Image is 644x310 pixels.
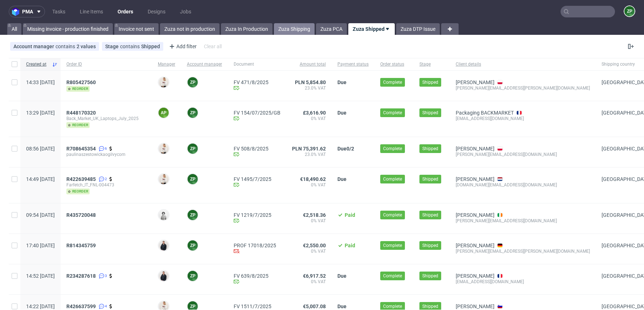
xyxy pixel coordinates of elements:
figcaption: ZP [188,174,198,184]
div: Clear all [202,41,223,51]
span: €2,550.00 [303,243,326,248]
a: FV 639/8/2025 [234,273,280,279]
a: [PERSON_NAME] [456,273,495,279]
span: Complete [383,109,402,116]
span: Due [337,273,346,279]
span: contains [120,44,141,49]
a: FV 471/8/2025 [234,79,280,85]
a: FV 1511/7/2025 [234,303,280,309]
a: 6 [97,146,107,152]
a: All [7,23,21,35]
span: R426637599 [66,303,96,309]
div: Add filter [166,41,198,52]
a: Zuza not in production [160,23,220,35]
span: Shipped [422,145,438,152]
a: Designs [143,6,170,17]
a: Zuza In Production [221,23,272,35]
span: R435720048 [66,212,96,218]
span: Shipped [422,273,438,279]
span: Complete [383,79,402,86]
a: FV 154/07/2025/GB [234,110,280,116]
span: Document [234,61,280,67]
span: 6 [105,146,107,152]
a: Zuza Shipping [274,23,315,35]
a: [PERSON_NAME] [456,176,495,182]
img: logo [12,8,22,16]
span: Due [337,110,346,116]
a: Packaging BACKMARKET [456,110,514,116]
span: Shipped [422,303,438,310]
span: Shipped [422,176,438,182]
a: Tasks [48,6,70,17]
span: Complete [383,212,402,218]
span: R234287618 [66,273,96,279]
span: 14:22 [DATE] [26,303,55,309]
span: Account manager [187,61,222,67]
span: PLN 75,391.62 [292,146,326,152]
a: Zuza DTP Issue [396,23,440,35]
a: R814345759 [66,243,97,248]
span: R814345759 [66,243,96,248]
span: Complete [383,242,402,249]
span: Manager [158,61,175,67]
span: 0% VAT [292,248,326,254]
a: [PERSON_NAME] [456,243,495,248]
span: €2,518.36 [303,212,326,218]
span: €5,007.08 [303,303,326,309]
span: Payment status [337,61,369,67]
span: 17:40 [DATE] [26,243,55,248]
a: FV 1219/7/2025 [234,212,280,218]
div: [PERSON_NAME][EMAIL_ADDRESS][DOMAIN_NAME] [456,218,590,224]
span: Farfetch_IT_FNL-004473 [66,182,146,188]
a: 3 [97,273,107,279]
span: 3 [105,273,107,279]
a: Orders [113,6,138,17]
div: [PERSON_NAME][EMAIL_ADDRESS][PERSON_NAME][DOMAIN_NAME] [456,248,590,254]
span: Client details [456,61,590,67]
span: Due [337,146,346,152]
span: 0% VAT [292,279,326,285]
a: PROF 17018/2025 [234,243,280,248]
span: PLN 5,854.80 [295,79,326,85]
span: Order status [380,61,408,67]
figcaption: ZP [188,144,198,154]
span: 23.0% VAT [292,85,326,91]
a: 2 [97,176,107,182]
figcaption: ZP [624,6,635,16]
div: [EMAIL_ADDRESS][DOMAIN_NAME] [456,116,590,121]
span: 0% VAT [292,182,326,188]
span: Shipped [422,212,438,218]
div: [PERSON_NAME][EMAIL_ADDRESS][PERSON_NAME][DOMAIN_NAME] [456,85,590,91]
span: Due [337,303,346,309]
span: £3,616.90 [303,110,326,116]
figcaption: ZP [188,271,198,281]
span: reorder [66,189,90,194]
span: Paid [345,243,355,248]
a: Zuza Shipped [348,23,395,35]
div: 2 values [77,44,96,49]
a: Invoice not sent [114,23,159,35]
img: Mari Fok [159,77,169,87]
a: Jobs [176,6,196,17]
span: R805427560 [66,79,96,85]
span: 14:33 [DATE] [26,79,55,85]
span: 23.0% VAT [292,152,326,157]
figcaption: ZP [188,210,198,220]
span: Due [337,79,346,85]
span: 0% VAT [292,218,326,224]
a: FV 1495/7/2025 [234,176,280,182]
span: Shipped [422,242,438,249]
figcaption: AP [159,108,169,118]
span: Shipped [422,79,438,86]
figcaption: ZP [188,240,198,251]
span: 09:54 [DATE] [26,212,55,218]
a: 4 [97,303,107,309]
span: paulinaszestowickaogilvycom [66,152,146,157]
span: Complete [383,303,402,310]
button: pma [9,6,45,17]
a: Zuza PCA [316,23,347,35]
span: reorder [66,86,90,92]
span: pma [22,9,33,14]
a: [PERSON_NAME] [456,79,495,85]
span: Complete [383,145,402,152]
